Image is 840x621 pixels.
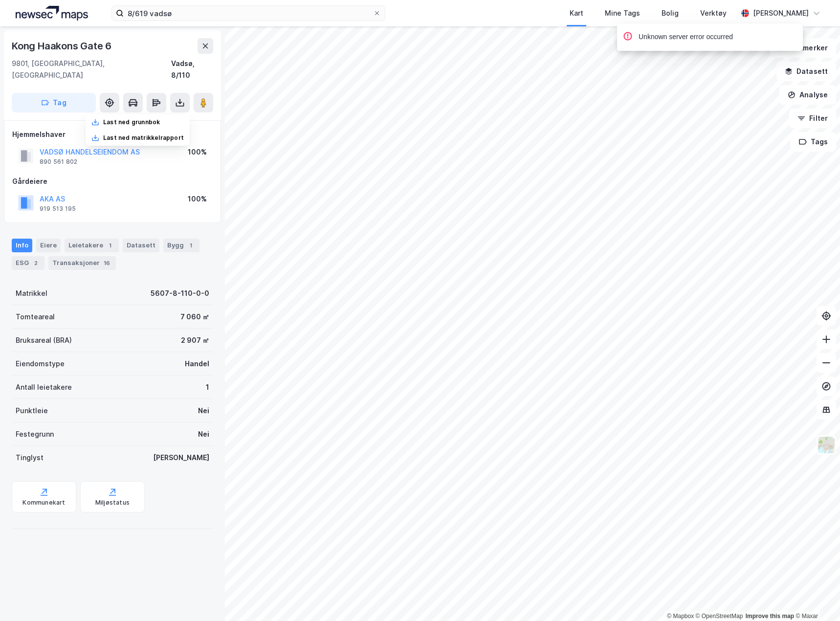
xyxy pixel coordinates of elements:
button: Analyse [779,85,836,105]
div: Antall leietakere [16,381,72,393]
div: 919 513 195 [40,205,76,213]
div: Kontrollprogram for chat [791,574,840,621]
div: 2 [31,258,41,268]
div: Miljøstatus [95,499,130,507]
div: Kong Haakons Gate 6 [12,38,113,54]
div: Leietakere [65,239,119,252]
div: Kart [570,7,583,19]
div: Gårdeiere [12,176,213,187]
div: Tomteareal [16,311,55,323]
div: 5607-8-110-0-0 [151,288,209,299]
button: Tag [12,93,96,112]
button: Tags [791,132,836,152]
div: Eiere [36,239,61,252]
div: Tinglyst [16,452,44,464]
iframe: Chat Widget [791,574,840,621]
div: [PERSON_NAME] [753,7,809,19]
div: Nei [198,405,209,417]
div: Hjemmelshaver [12,129,213,140]
div: 890 561 802 [40,158,77,166]
div: Verktøy [700,7,727,19]
div: Mine Tags [605,7,640,19]
div: 1 [105,241,115,250]
div: Bolig [662,7,679,19]
div: Eiendomstype [16,358,65,370]
button: Filter [789,109,836,128]
a: OpenStreetMap [696,613,743,620]
div: 9801, [GEOGRAPHIC_DATA], [GEOGRAPHIC_DATA] [12,58,171,81]
div: Vadsø, 8/110 [171,58,213,81]
div: Festegrunn [16,428,54,440]
a: Improve this map [746,613,794,620]
div: 2 907 ㎡ [181,334,209,346]
a: Mapbox [667,613,694,620]
div: Matrikkel [16,288,47,299]
div: Bygg [163,239,199,252]
div: Last ned grunnbok [103,118,160,126]
div: Transaksjoner [48,256,116,270]
div: [PERSON_NAME] [153,452,209,464]
div: Nei [198,428,209,440]
div: ESG [12,256,44,270]
button: Datasett [776,62,836,81]
div: Bruksareal (BRA) [16,334,72,346]
div: Last ned matrikkelrapport [103,134,184,142]
div: Kommunekart [22,499,65,507]
div: 100% [188,146,207,158]
div: Handel [185,358,209,370]
div: 1 [186,241,196,250]
div: 1 [206,381,209,393]
div: Datasett [123,239,159,252]
div: Punktleie [16,405,48,417]
div: 100% [188,193,207,205]
input: Søk på adresse, matrikkel, gårdeiere, leietakere eller personer [124,6,373,21]
div: 7 060 ㎡ [180,311,209,323]
div: Info [12,239,32,252]
img: Z [817,436,836,454]
img: logo.a4113a55bc3d86da70a041830d287a7e.svg [16,6,88,21]
div: Unknown server error occurred [639,31,733,43]
div: 16 [102,258,112,268]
